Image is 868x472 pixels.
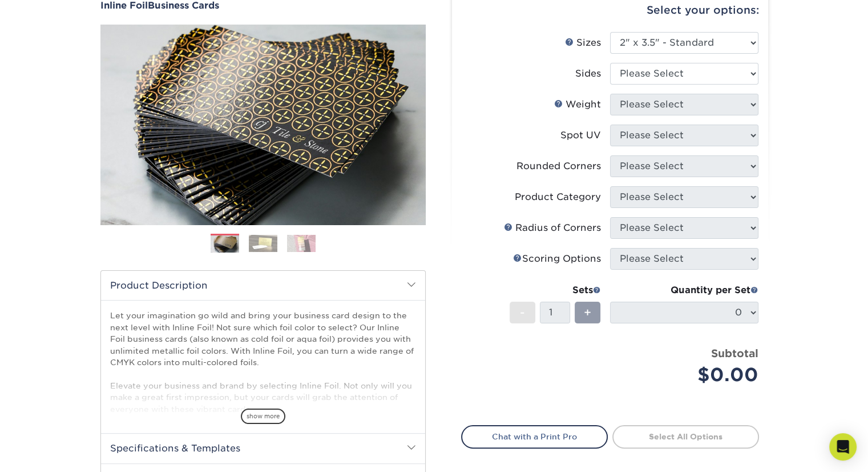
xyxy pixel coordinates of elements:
div: Sets [510,283,601,297]
img: Business Cards 02 [249,235,277,252]
span: + [584,304,591,321]
div: Quantity per Set [610,283,758,297]
h2: Product Description [101,271,425,300]
h2: Specifications & Templates [101,433,425,463]
div: Spot UV [560,129,601,142]
span: show more [241,409,285,424]
div: $0.00 [619,361,758,389]
div: Open Intercom Messenger [829,433,857,461]
a: Select All Options [612,425,759,448]
div: Product Category [515,190,601,204]
strong: Subtotal [711,347,758,359]
span: - [520,304,525,321]
div: Radius of Corners [504,221,601,235]
a: Chat with a Print Pro [461,425,608,448]
div: Sizes [565,36,601,50]
img: Business Cards 03 [287,235,316,252]
img: Business Cards 01 [211,230,239,258]
div: Sides [575,67,601,81]
div: Rounded Corners [516,159,601,173]
div: Scoring Options [513,252,601,266]
div: Weight [554,98,601,111]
